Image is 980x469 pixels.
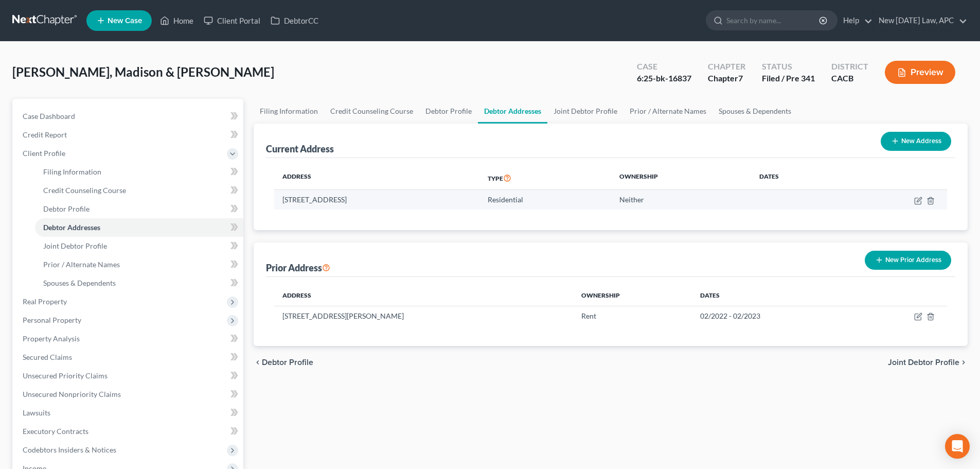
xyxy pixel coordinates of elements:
[573,285,692,306] th: Ownership
[14,367,243,385] a: Unsecured Priority Claims
[266,143,334,155] div: Current Address
[885,61,955,84] button: Preview
[479,166,611,190] th: Type
[265,11,324,30] a: DebtorCC
[35,237,243,255] a: Joint Debtor Profile
[274,285,573,306] th: Address
[43,204,90,213] span: Debtor Profile
[35,163,243,181] a: Filing Information
[23,297,67,306] span: Real Property
[692,306,858,325] td: 02/2022 - 02/2023
[23,390,121,398] span: Unsecured Nonpriority Claims
[274,166,479,190] th: Address
[479,190,611,210] td: Residential
[419,99,478,124] a: Debtor Profile
[637,73,691,84] div: 6:25-bk-16837
[14,107,243,126] a: Case Dashboard
[12,64,274,79] span: [PERSON_NAME], Madison & [PERSON_NAME]
[43,186,126,195] span: Credit Counseling Course
[762,73,815,84] div: Filed / Pre 341
[831,61,868,73] div: District
[254,99,324,124] a: Filing Information
[14,126,243,144] a: Credit Report
[547,99,623,124] a: Joint Debtor Profile
[274,190,479,210] td: [STREET_ADDRESS]
[35,218,243,237] a: Debtor Addresses
[23,130,67,139] span: Credit Report
[35,181,243,200] a: Credit Counseling Course
[945,434,970,459] div: Open Intercom Messenger
[254,358,262,367] i: chevron_left
[14,385,243,404] a: Unsecured Nonpriority Claims
[23,316,81,324] span: Personal Property
[738,73,743,83] span: 7
[324,99,419,124] a: Credit Counseling Course
[14,329,243,348] a: Property Analysis
[708,73,745,84] div: Chapter
[266,262,330,274] div: Prior Address
[35,274,243,292] a: Spouses & Dependents
[637,61,691,73] div: Case
[23,371,108,380] span: Unsecured Priority Claims
[888,358,959,367] span: Joint Debtor Profile
[199,11,265,30] a: Client Portal
[751,166,843,190] th: Dates
[692,285,858,306] th: Dates
[623,99,712,124] a: Prior / Alternate Names
[708,61,745,73] div: Chapter
[254,358,313,367] button: chevron_left Debtor Profile
[23,445,116,454] span: Codebtors Insiders & Notices
[762,61,815,73] div: Status
[959,358,968,367] i: chevron_right
[43,260,120,269] span: Prior / Alternate Names
[23,408,50,417] span: Lawsuits
[14,404,243,422] a: Lawsuits
[155,11,199,30] a: Home
[611,190,751,210] td: Neither
[35,200,243,218] a: Debtor Profile
[274,306,573,325] td: [STREET_ADDRESS][PERSON_NAME]
[712,99,797,124] a: Spouses & Dependents
[14,348,243,367] a: Secured Claims
[23,353,72,361] span: Secured Claims
[23,149,65,158] span: Client Profile
[262,358,313,367] span: Debtor Profile
[108,17,142,25] span: New Case
[874,11,967,30] a: New [DATE] Law, APC
[43,167,101,176] span: Filing Information
[865,251,951,270] button: New Prior Address
[611,166,751,190] th: Ownership
[43,241,107,250] span: Joint Debtor Profile
[726,11,821,30] input: Search by name...
[838,11,872,30] a: Help
[478,99,547,124] a: Debtor Addresses
[14,422,243,441] a: Executory Contracts
[831,73,868,84] div: CACB
[35,255,243,274] a: Prior / Alternate Names
[881,132,951,151] button: New Address
[43,279,116,287] span: Spouses & Dependents
[43,223,100,232] span: Debtor Addresses
[23,334,80,343] span: Property Analysis
[888,358,968,367] button: Joint Debtor Profile chevron_right
[23,427,88,436] span: Executory Contracts
[23,112,75,120] span: Case Dashboard
[573,306,692,325] td: Rent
